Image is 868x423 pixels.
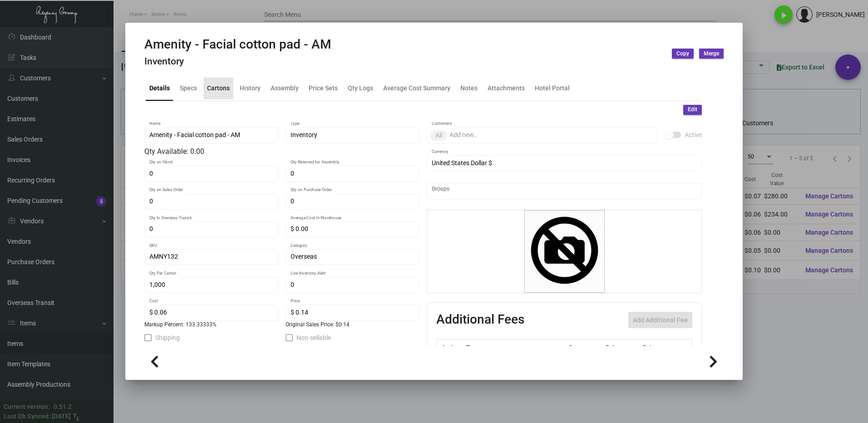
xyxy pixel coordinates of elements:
[4,402,50,412] div: Current version:
[144,146,419,157] div: Qty Available: 0.00
[296,332,331,343] span: Non-sellable
[535,84,570,93] div: Hotel Portal
[383,84,450,93] div: Average Cost Summary
[704,50,719,58] span: Merge
[641,339,681,355] th: Price type
[633,316,688,324] span: Add Additional Fee
[54,402,72,412] div: 0.51.2
[449,132,653,139] input: Add new..
[309,84,338,93] div: Price Sets
[672,49,694,59] button: Copy
[149,84,170,93] div: Details
[603,339,641,355] th: Price
[676,50,689,58] span: Copy
[144,37,331,52] h2: Amenity - Facial cotton pad - AM
[566,339,603,355] th: Cost
[430,130,448,141] mat-chip: All
[432,188,697,195] input: Add new..
[155,332,180,343] span: Shipping
[488,84,525,93] div: Attachments
[144,56,331,67] h4: Inventory
[436,312,524,328] h2: Additional Fees
[240,84,261,93] div: History
[348,84,373,93] div: Qty Logs
[464,339,566,355] th: Type
[207,84,230,93] div: Cartons
[628,312,692,328] button: Add Additional Fee
[685,129,702,140] span: Active
[688,106,697,113] span: Edit
[460,84,478,93] div: Notes
[437,339,464,355] th: Active
[4,412,71,421] div: Last Qb Synced: [DATE]
[271,84,299,93] div: Assembly
[683,105,702,115] button: Edit
[180,84,197,93] div: Specs
[699,49,724,59] button: Merge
